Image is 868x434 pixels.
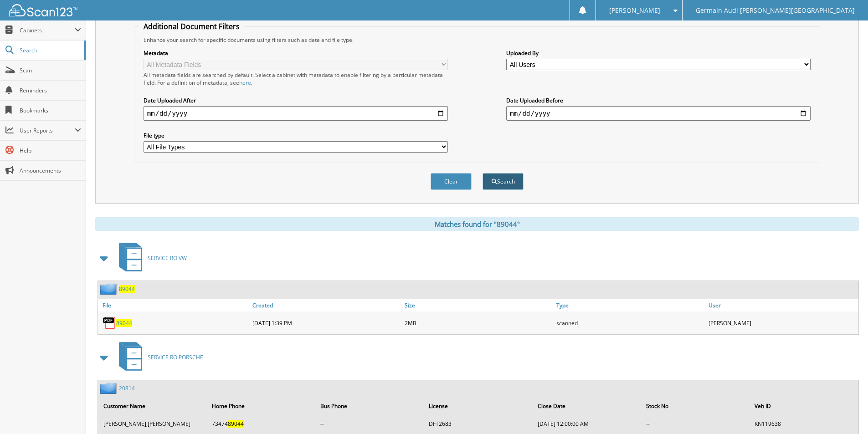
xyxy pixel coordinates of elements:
a: here [239,79,251,87]
input: end [506,106,811,121]
img: folder2.png [100,283,119,295]
td: -- [316,416,423,431]
iframe: Chat Widget [822,390,868,434]
span: 89044 [228,420,244,428]
span: Cabinets [20,26,75,34]
a: SERVICE RO VW [113,240,187,276]
td: KN119638 [750,416,858,431]
label: Uploaded By [506,49,811,57]
span: SERVICE RO VW [148,254,187,262]
th: Customer Name [99,397,206,415]
a: SERVICE RO PORSCHE [113,339,203,375]
span: Bookmarks [20,107,81,114]
span: Reminders [20,87,81,94]
a: Type [554,299,706,311]
button: Search [483,173,524,190]
button: Clear [431,173,472,190]
div: [PERSON_NAME] [706,314,858,332]
th: Close Date [533,397,641,415]
a: Created [250,299,402,311]
input: start [144,106,448,121]
div: [DATE] 1:39 PM [250,314,402,332]
span: SERVICE RO PORSCHE [148,353,203,361]
img: folder2.png [100,383,119,394]
img: PDF.png [103,316,116,330]
td: [DATE] 12:00:00 AM [533,416,641,431]
td: 73474 [207,416,315,431]
span: Scan [20,66,81,74]
div: Matches found for "89044" [95,217,859,231]
img: scan123-logo-white.svg [9,4,77,16]
label: File type [144,132,448,139]
a: File [98,299,250,311]
span: Announcements [20,167,81,174]
span: User Reports [20,127,75,134]
td: -- [642,416,749,431]
div: 2MB [402,314,555,332]
div: Enhance your search for specific documents using filters such as date and file type. [139,36,815,44]
th: License [424,397,532,415]
th: Bus Phone [316,397,423,415]
span: Help [20,147,81,154]
a: 89044 [119,285,135,293]
th: Veh ID [750,397,858,415]
span: Search [20,46,80,54]
label: Date Uploaded Before [506,97,811,104]
span: Germain Audi [PERSON_NAME][GEOGRAPHIC_DATA] [696,8,855,13]
a: 20814 [119,384,135,392]
div: scanned [554,314,706,332]
a: User [706,299,858,311]
th: Stock No [642,397,749,415]
label: Date Uploaded After [144,97,448,104]
a: 89044 [116,319,132,327]
td: [PERSON_NAME],[PERSON_NAME] [99,416,206,431]
label: Metadata [144,49,448,57]
legend: Additional Document Filters [139,21,244,31]
div: All metadata fields are searched by default. Select a cabinet with metadata to enable filtering b... [144,71,448,87]
a: Size [402,299,555,311]
th: Home Phone [207,397,315,415]
td: DFT2683 [424,416,532,431]
span: [PERSON_NAME] [609,8,660,13]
